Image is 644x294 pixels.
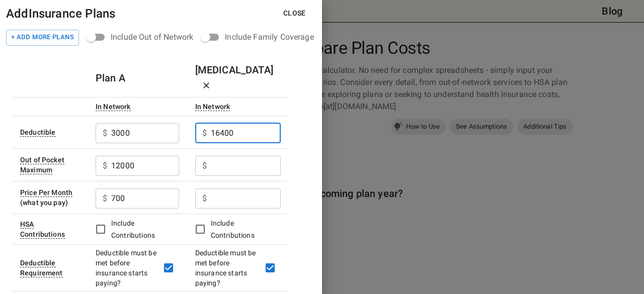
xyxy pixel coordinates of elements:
[202,127,207,139] p: $
[96,103,131,111] div: Costs for services from providers who've agreed on prices with your insurance plan. There are oft...
[96,70,125,86] h6: Plan A
[111,31,193,43] div: Include Out of Network
[20,259,63,277] div: This option will be 'Yes' for most plans. If your plan details say something to the effect of 'de...
[20,156,64,174] div: Sometimes called 'Out of Pocket Limit' or 'Annual Limit'. This is the maximum amount of money tha...
[195,248,260,288] div: Deductible must be met before insurance starts paying?
[201,28,321,47] div: position
[202,192,207,205] p: $
[20,220,65,239] div: Leave the checkbox empty if you don't what an HSA (Health Savings Account) is. If the insurance p...
[225,31,313,43] div: Include Family Coverage
[6,4,115,23] h6: Add Insurance Plans
[12,181,88,214] td: (what you pay)
[96,248,158,288] div: Deductible must be met before insurance starts paying?
[275,4,314,23] button: Close
[211,219,255,239] span: Include Contributions
[195,62,281,94] h6: [MEDICAL_DATA]
[195,103,230,111] div: Costs for services from providers who've agreed on prices with your insurance plan. There are oft...
[87,28,201,47] div: position
[202,160,207,172] p: $
[103,160,107,172] p: $
[103,127,107,139] p: $
[103,192,107,205] p: $
[20,128,56,137] div: Amount of money you must individually pay from your pocket before the health plan starts to pay. ...
[6,30,79,46] button: Add Plan to Comparison
[111,219,155,239] span: Include Contributions
[20,188,72,197] div: Sometimes called 'plan cost'. The portion of the plan premium that comes out of your wallet each ...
